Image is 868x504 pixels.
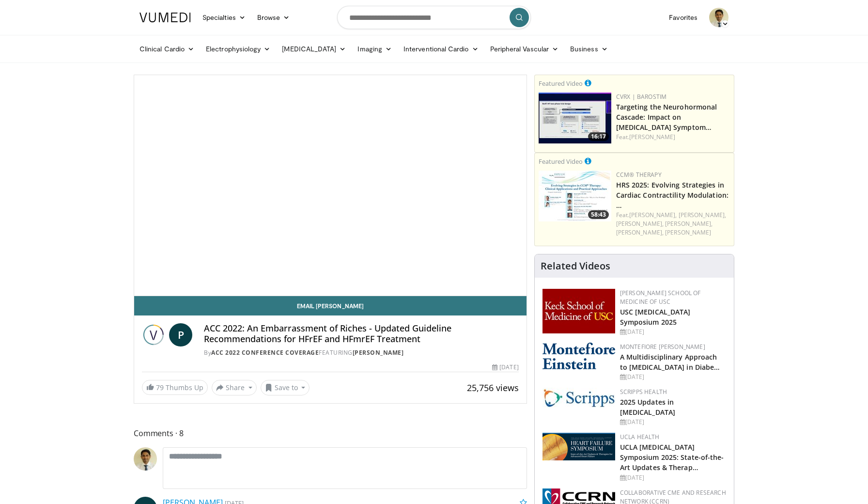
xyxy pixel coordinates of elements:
a: 2025 Updates in [MEDICAL_DATA] [620,397,675,417]
a: Peripheral Vascular [484,39,564,59]
a: [PERSON_NAME], [629,211,677,219]
a: [MEDICAL_DATA] [276,39,352,59]
img: ACC 2022 Conference Coverage [142,323,165,346]
img: Avatar [709,8,728,27]
div: [DATE] [620,328,726,336]
a: CVRx | Barostim [616,93,667,101]
a: [PERSON_NAME] [629,133,675,141]
a: Clinical Cardio [134,39,200,59]
img: f3314642-f119-4bcb-83d2-db4b1a91d31e.150x105_q85_crop-smart_upscale.jpg [539,93,611,143]
a: Electrophysiology [200,39,276,59]
span: 79 [156,383,164,392]
img: 3f694bbe-f46e-4e2a-ab7b-fff0935bbb6c.150x105_q85_crop-smart_upscale.jpg [539,171,611,221]
a: [PERSON_NAME] [665,228,711,236]
div: [DATE] [620,418,726,426]
a: Favorites [663,8,703,27]
a: [PERSON_NAME] School of Medicine of USC [620,289,701,306]
a: 79 Thumbs Up [142,380,208,395]
img: 7b941f1f-d101-407a-8bfa-07bd47db01ba.png.150x105_q85_autocrop_double_scale_upscale_version-0.2.jpg [542,289,615,333]
div: Feat. [616,211,730,237]
a: 58:43 [539,171,611,221]
img: Avatar [134,447,157,471]
a: UCLA Health [620,433,660,441]
div: By FEATURING [204,348,519,357]
video-js: Video Player [134,75,527,296]
a: Interventional Cardio [398,39,484,59]
a: [PERSON_NAME], [616,220,664,228]
small: Featured Video [539,157,583,166]
a: HRS 2025: Evolving Strategies in Cardiac Contractility Modulation: … [616,180,728,210]
a: Targeting the Neurohormonal Cascade: Impact on [MEDICAL_DATA] Symptom… [616,102,717,132]
a: CCM® Therapy [616,171,662,179]
button: Save to [261,380,310,395]
a: Browse [251,8,296,27]
input: Search topics, interventions [337,6,531,29]
a: Imaging [352,39,398,59]
img: c9f2b0b7-b02a-4276-a72a-b0cbb4230bc1.jpg.150x105_q85_autocrop_double_scale_upscale_version-0.2.jpg [542,388,615,408]
a: P [169,323,192,346]
a: UCLA [MEDICAL_DATA] Symposium 2025: State-of-the-Art Updates & Therap… [620,442,724,472]
span: 58:43 [588,210,609,219]
a: [PERSON_NAME], [665,220,713,228]
div: [DATE] [620,373,726,381]
img: VuMedi Logo [139,13,191,22]
div: Feat. [616,133,730,142]
img: b0142b4c-93a1-4b58-8f91-5265c282693c.png.150x105_q85_autocrop_double_scale_upscale_version-0.2.png [542,343,615,369]
small: Featured Video [539,79,583,88]
a: USC [MEDICAL_DATA] Symposium 2025 [620,307,691,327]
button: Share [212,380,257,395]
a: A Multidisciplinary Approach to [MEDICAL_DATA] in Diabe… [620,352,720,372]
div: [DATE] [620,473,726,482]
a: Montefiore [PERSON_NAME] [620,343,705,351]
span: 16:17 [588,132,609,141]
a: [PERSON_NAME], [616,228,664,236]
a: Business [564,39,614,59]
span: 25,756 views [467,382,519,394]
h4: ACC 2022: An Embarrassment of Riches - Updated Guideline Recommendations for HFrEF and HFmrEF Tre... [204,323,519,344]
a: [PERSON_NAME] [353,348,404,357]
h4: Related Videos [541,260,610,272]
a: Scripps Health [620,388,667,396]
img: 0682476d-9aca-4ba2-9755-3b180e8401f5.png.150x105_q85_autocrop_double_scale_upscale_version-0.2.png [542,433,615,460]
a: Email [PERSON_NAME] [134,296,527,315]
a: 16:17 [539,93,611,143]
div: [DATE] [492,363,518,372]
a: [PERSON_NAME], [679,211,726,219]
span: Comments 8 [134,427,527,440]
a: Specialties [197,8,251,27]
a: ACC 2022 Conference Coverage [211,348,319,357]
